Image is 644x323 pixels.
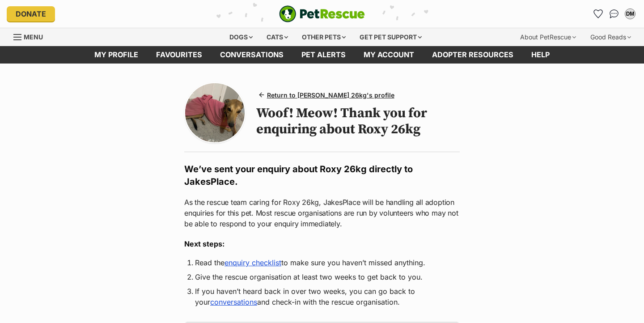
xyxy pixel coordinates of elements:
div: Good Reads [584,28,637,46]
a: My account [355,46,423,64]
a: Return to [PERSON_NAME] 26kg's profile [256,89,398,102]
span: Return to [PERSON_NAME] 26kg's profile [267,90,394,100]
div: Other pets [296,28,352,46]
a: Favourites [591,7,605,21]
p: As the rescue team caring for Roxy 26kg, JakesPlace will be handling all adoption enquiries for t... [184,197,460,229]
h2: We’ve sent your enquiry about Roxy 26kg directly to JakesPlace. [184,163,460,188]
a: Menu [13,28,49,44]
h1: Woof! Meow! Thank you for enquiring about Roxy 26kg [256,105,460,137]
img: chat-41dd97257d64d25036548639549fe6c8038ab92f7586957e7f3b1b290dea8141.svg [610,9,619,18]
a: My profile [85,46,147,64]
img: logo-e224e6f780fb5917bec1dbf3a21bbac754714ae5b6737aabdf751b685950b380.svg [279,5,365,22]
img: Photo of Roxy 26kg [185,83,245,143]
div: Cats [260,28,294,46]
a: conversations [211,46,292,64]
div: About PetRescue [514,28,582,46]
a: Conversations [607,7,621,21]
a: enquiry checklist [225,258,281,267]
a: PetRescue [279,5,365,22]
div: DM [626,9,635,18]
a: Adopter resources [423,46,522,64]
a: conversations [210,297,257,306]
a: Favourites [147,46,211,64]
span: Menu [24,33,43,41]
li: If you haven’t heard back in over two weeks, you can go back to your and check-in with the rescue... [195,286,449,307]
li: Give the rescue organisation at least two weeks to get back to you. [195,272,449,282]
h3: Next steps: [184,238,460,249]
li: Read the to make sure you haven’t missed anything. [195,257,449,268]
div: Get pet support [353,28,428,46]
a: Help [522,46,559,64]
a: Pet alerts [292,46,355,64]
a: Donate [7,6,55,21]
div: Dogs [223,28,259,46]
ul: Account quick links [591,7,637,21]
button: My account [623,7,637,21]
